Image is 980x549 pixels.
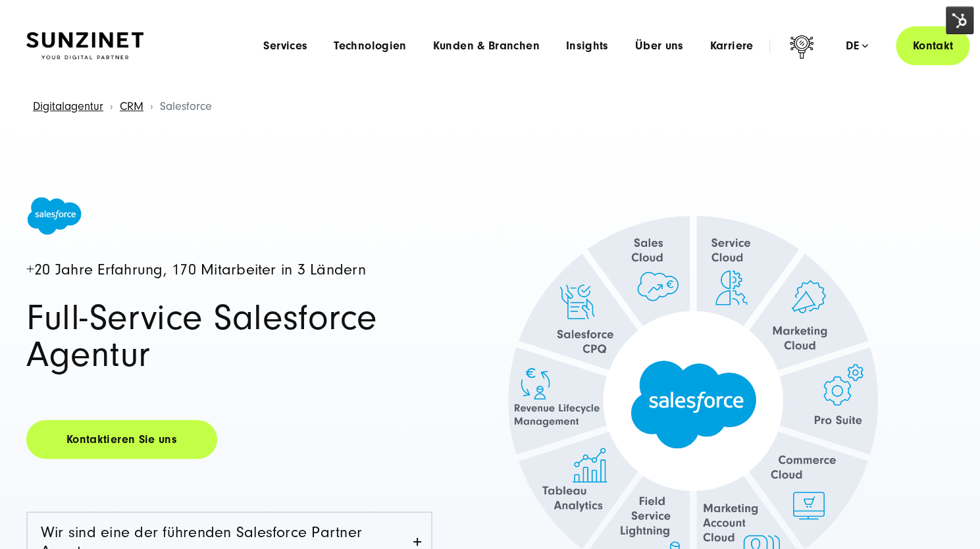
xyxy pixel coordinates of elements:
img: SUNZINET Full Service Digital Agentur [26,32,143,60]
a: Karriere [709,39,753,53]
a: Technologien [334,39,406,53]
a: Insights [566,39,609,53]
div: de [845,39,868,53]
a: Kontakt [896,26,969,65]
h4: +20 Jahre Erfahrung, 170 Mitarbeiter in 3 Ländern [26,262,432,278]
span: Salesforce [160,99,212,113]
a: Kunden & Branchen [433,39,540,53]
a: Über uns [635,39,684,53]
a: Kontaktieren Sie uns [26,420,217,459]
a: Services [263,39,307,53]
img: Salesforce Logo - Salesforce agentur für salesforce beratung und implementierung SUNZINET [26,196,82,236]
h1: Full-Service Salesforce Agentur [26,300,432,373]
img: HubSpot Tools-Menüschalter [946,7,973,34]
a: CRM [120,99,143,113]
a: Digitalagentur [33,99,103,113]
